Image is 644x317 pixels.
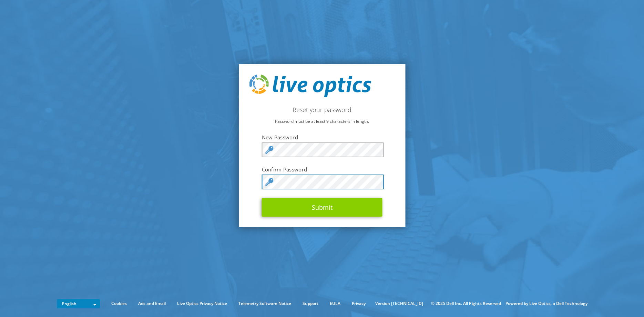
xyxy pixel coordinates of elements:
[262,166,382,173] label: Confirm Password
[428,300,504,307] li: © 2025 Dell Inc. All Rights Reserved
[133,300,171,307] a: Ads and Email
[297,300,324,307] a: Support
[505,300,587,307] li: Powered by Live Optics, a Dell Technology
[372,300,427,307] li: Version [TECHNICAL_ID]
[172,300,232,307] a: Live Optics Privacy Notice
[249,75,371,97] img: live_optics_svg.svg
[233,300,296,307] a: Telemetry Software Notice
[249,118,395,125] p: Password must be at least 9 characters in length.
[249,106,395,113] h2: Reset your password
[106,300,132,307] a: Cookies
[325,300,346,307] a: EULA
[262,198,382,217] button: Submit
[262,134,382,141] label: New Password
[347,300,371,307] a: Privacy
